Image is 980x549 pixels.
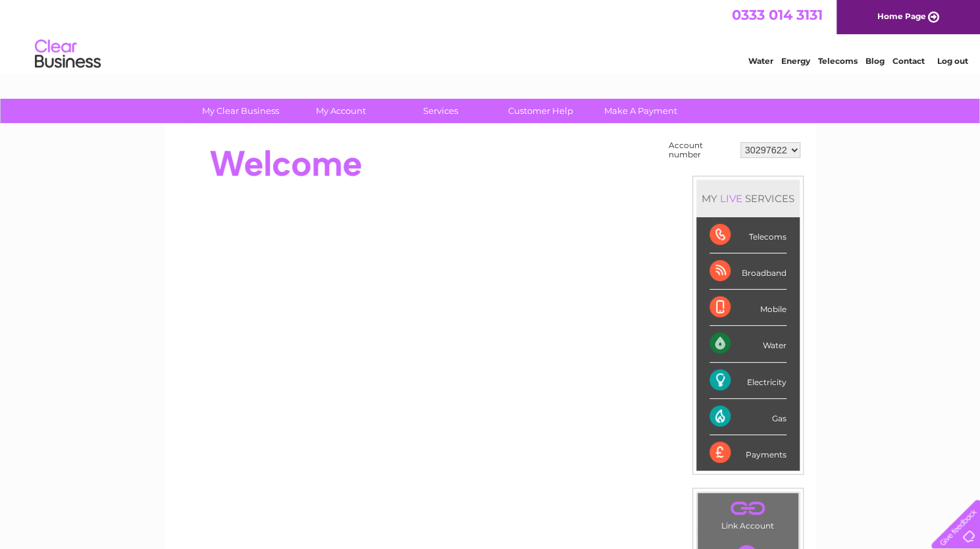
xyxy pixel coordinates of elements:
td: Link Account [697,492,799,534]
div: Payments [709,435,787,471]
div: Electricity [709,363,787,399]
a: My Clear Business [186,99,295,123]
a: 0333 014 3131 [732,7,823,23]
a: Energy [781,56,810,66]
a: Telecoms [818,56,858,66]
a: Log out [937,56,967,66]
a: Water [748,56,773,66]
div: Mobile [709,290,787,326]
a: Blog [865,56,885,66]
a: Customer Help [486,99,595,123]
a: My Account [286,99,395,123]
div: MY SERVICES [696,180,800,217]
div: LIVE [717,192,745,205]
td: Account number [665,138,737,163]
a: Make A Payment [586,99,695,123]
div: Gas [709,399,787,435]
img: logo.png [34,34,101,74]
div: Water [709,326,787,362]
a: Contact [892,56,925,66]
div: Broadband [709,253,787,290]
div: Clear Business is a trading name of Verastar Limited (registered in [GEOGRAPHIC_DATA] No. 3667643... [180,7,802,64]
a: Services [386,99,495,123]
div: Telecoms [709,217,787,253]
a: . [701,496,795,519]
